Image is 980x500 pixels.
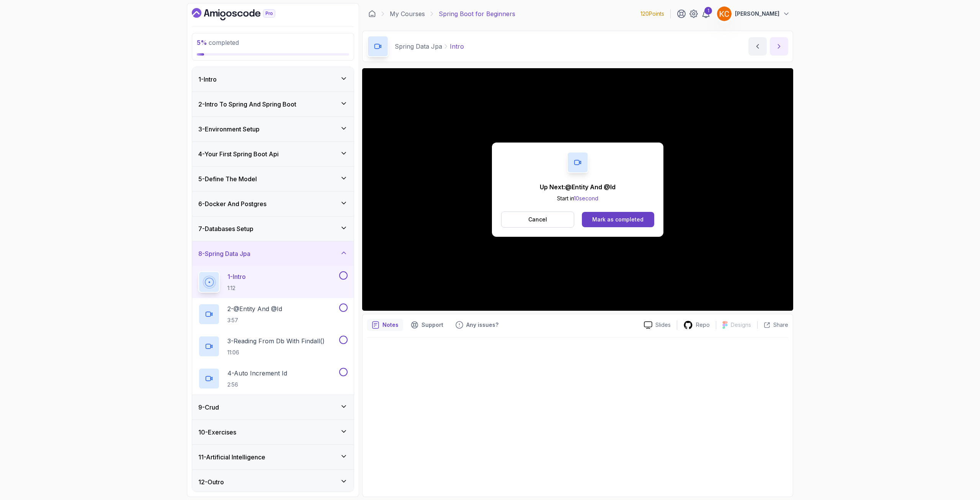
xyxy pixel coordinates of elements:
p: 4 - Auto Increment Id [227,369,287,378]
p: Spring Boot for Beginners [439,9,515,18]
span: 5 % [197,39,207,46]
a: Repo [677,320,716,330]
h3: 1 - Intro [198,75,217,84]
button: 3-Reading From Db With Findall()11:06 [198,336,348,357]
button: 1-Intro1:12 [198,271,348,293]
p: Up Next: @Entity And @Id [540,182,616,192]
button: user profile image[PERSON_NAME] [717,6,790,21]
p: Slides [655,321,671,329]
p: [PERSON_NAME] [735,10,779,18]
button: Feedback button [451,319,503,331]
h3: 2 - Intro To Spring And Spring Boot [198,100,296,109]
div: 1 [704,7,712,15]
p: Repo [696,321,710,329]
span: completed [197,39,239,46]
iframe: 1 - Intro [362,68,793,311]
button: 8-Spring Data Jpa [192,241,354,266]
a: Dashboard [192,8,293,20]
img: user profile image [717,7,732,21]
h3: 6 - Docker And Postgres [198,199,266,208]
p: 3:57 [227,316,282,324]
button: Support button [406,319,448,331]
button: 7-Databases Setup [192,216,354,241]
button: 9-Crud [192,395,354,420]
button: Cancel [501,211,574,228]
h3: 4 - Your First Spring Boot Api [198,149,279,159]
p: Start in [540,195,616,202]
a: Dashboard [368,10,376,18]
p: Cancel [528,216,547,223]
div: Mark as completed [592,216,644,223]
button: 4-Auto Increment Id2:56 [198,368,348,389]
button: next content [770,37,788,56]
button: 2-@Entity And @Id3:57 [198,303,348,325]
h3: 8 - Spring Data Jpa [198,249,250,258]
button: Mark as completed [582,212,654,227]
p: Designs [731,321,751,329]
button: 6-Docker And Postgres [192,192,354,216]
p: 3 - Reading From Db With Findall() [227,336,325,346]
a: My Courses [390,9,425,18]
button: 5-Define The Model [192,167,354,191]
button: 1-Intro [192,67,354,92]
button: 4-Your First Spring Boot Api [192,142,354,166]
p: Notes [382,321,399,329]
button: previous content [748,37,767,56]
h3: 11 - Artificial Intelligence [198,452,265,462]
button: notes button [367,319,403,331]
span: 10 second [574,195,598,202]
h3: 12 - Outro [198,477,224,487]
h3: 9 - Crud [198,403,219,412]
p: Intro [450,42,464,51]
h3: 5 - Define The Model [198,174,257,184]
p: 120 Points [640,10,664,18]
p: Share [773,321,788,329]
p: 11:06 [227,349,325,356]
h3: 7 - Databases Setup [198,224,253,233]
button: 11-Artificial Intelligence [192,445,354,469]
button: 10-Exercises [192,420,354,444]
p: 1:12 [227,284,246,292]
p: 2:56 [227,381,287,389]
p: Support [421,321,443,329]
button: 12-Outro [192,470,354,494]
p: 1 - Intro [227,272,246,281]
button: Share [757,321,788,329]
h3: 3 - Environment Setup [198,125,260,134]
p: Any issues? [466,321,498,329]
a: Slides [638,321,677,329]
button: 3-Environment Setup [192,117,354,141]
button: 2-Intro To Spring And Spring Boot [192,92,354,116]
p: Spring Data Jpa [395,42,442,51]
p: 2 - @Entity And @Id [227,304,282,313]
h3: 10 - Exercises [198,428,236,437]
a: 1 [701,9,710,18]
